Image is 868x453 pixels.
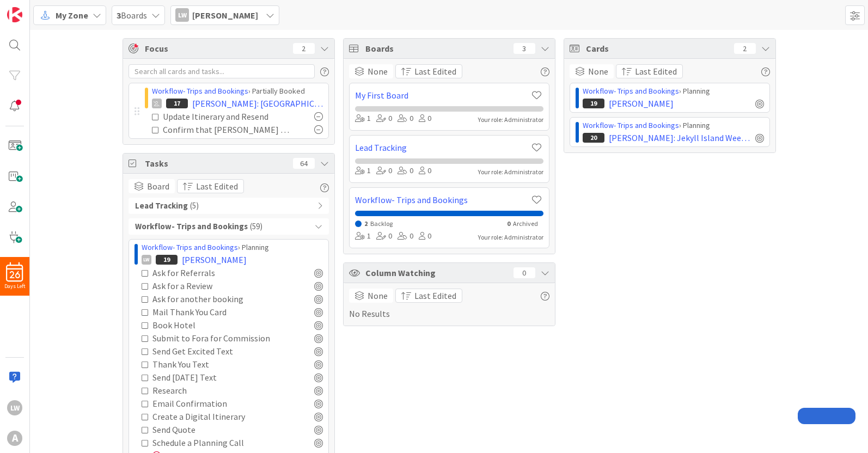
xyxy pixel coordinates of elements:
span: Last Edited [414,289,456,302]
span: Boards [365,42,508,55]
button: Last Edited [395,64,462,78]
div: Book Hotel [152,319,250,332]
b: Workflow- Trips and Bookings [135,221,248,233]
div: Your role: Administrator [478,232,543,242]
div: › Planning [142,242,323,253]
div: 2 [734,43,756,54]
span: [PERSON_NAME] [609,97,674,110]
div: Your role: Administrator [478,167,543,177]
div: Send Get Excited Text [152,345,269,358]
b: Lead Tracking [135,200,188,212]
div: 0 [514,267,535,278]
div: 0 [376,165,392,177]
button: Last Edited [177,179,244,193]
a: Lead Tracking [355,141,530,154]
div: 0 [419,165,431,177]
div: Email Confirmation [152,397,266,410]
div: Submit to Fora for Commission [152,332,288,345]
span: [PERSON_NAME] [182,253,247,266]
span: Archived [513,219,538,228]
div: A [7,431,22,446]
div: 3 [514,43,535,54]
span: Last Edited [196,180,238,193]
span: [PERSON_NAME] [192,9,258,22]
a: Workflow- Trips and Bookings [583,120,679,130]
div: Thank You Text [152,358,257,371]
div: Confirm that [PERSON_NAME] has booked Swiss Travel Pass [163,123,290,136]
div: LW [7,400,22,415]
span: My Zone [56,9,88,22]
div: 17 [166,99,188,108]
div: Ask for a Review [152,279,259,292]
div: 64 [293,158,315,169]
span: 2 [364,219,368,228]
img: Visit kanbanzone.com [7,7,22,22]
button: Last Edited [395,289,462,303]
span: Last Edited [635,65,677,78]
div: 1 [355,113,371,125]
div: 0 [419,113,431,125]
span: [PERSON_NAME]: Jekyll Island Weekend [609,131,751,144]
span: Last Edited [414,65,456,78]
div: Mail Thank You Card [152,305,266,319]
b: 3 [117,10,121,21]
div: Create a Digital Itinerary [152,410,275,423]
div: Your role: Administrator [478,115,543,125]
a: Workflow- Trips and Bookings [142,242,238,252]
div: 20 [583,133,604,143]
div: 0 [398,230,413,242]
span: None [588,65,608,78]
div: Send [DATE] Text [152,371,261,384]
div: LW [142,255,151,265]
span: None [368,65,388,78]
div: 0 [398,165,413,177]
div: 0 [376,230,392,242]
div: 1 [355,165,371,177]
div: No Results [349,289,549,320]
a: My First Board [355,89,530,102]
div: Ask for another booking [152,292,274,305]
div: 1 [355,230,371,242]
a: Workflow- Trips and Bookings [355,193,530,206]
span: Cards [586,42,729,55]
span: 0 [507,219,510,228]
span: Column Watching [365,266,508,279]
div: 0 [398,113,413,125]
span: 26 [10,271,20,279]
span: Boards [117,9,147,22]
input: Search all cards and tasks... [129,64,315,78]
span: Backlog [370,219,393,228]
div: 19 [156,255,178,265]
div: › Planning [583,85,764,97]
span: Focus [145,42,284,55]
div: Update Itinerary and Resend [163,110,288,123]
span: Board [147,180,169,193]
div: › Partially Booked [152,85,323,97]
div: Research [152,384,246,397]
div: › Planning [583,120,764,131]
div: 19 [583,99,604,108]
div: Ask for Referrals [152,266,260,279]
div: 0 [376,113,392,125]
div: Schedule a Planning Call [152,436,274,449]
a: Workflow- Trips and Bookings [152,86,248,96]
a: Workflow- Trips and Bookings [583,86,679,96]
div: 0 [419,230,431,242]
div: 2 [293,43,315,54]
span: ( 59 ) [250,221,262,233]
span: None [368,289,388,302]
span: [PERSON_NAME]: [GEOGRAPHIC_DATA] [192,97,323,110]
button: Last Edited [616,64,683,78]
div: Send Quote [152,423,250,436]
span: Tasks [145,157,288,170]
span: ( 5 ) [190,200,199,212]
div: LW [175,8,189,22]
